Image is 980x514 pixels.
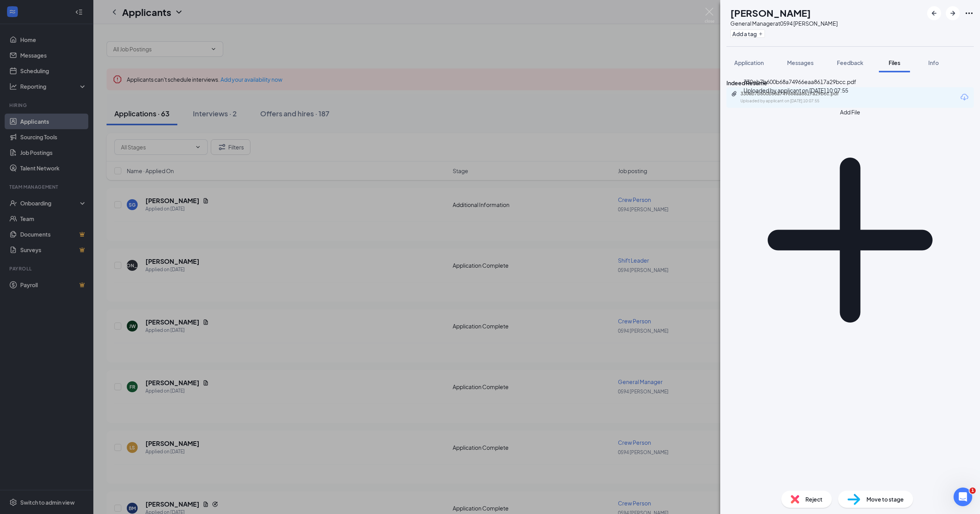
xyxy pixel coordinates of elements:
[787,59,814,66] span: Messages
[726,108,974,364] button: Add FilePlus
[948,9,957,18] svg: ArrowRight
[731,91,737,97] svg: Paperclip
[744,77,856,95] div: 330eb7b600b68a74966eaa8617a29bcc.pdf Uploaded by applicant on [DATE] 10:07:55
[960,93,969,102] svg: Download
[726,79,974,87] div: Indeed Resume
[730,30,765,38] button: PlusAdd a tag
[740,98,857,104] div: Uploaded by applicant on [DATE] 10:07:55
[805,495,822,503] span: Reject
[954,488,972,506] iframe: Intercom live chat
[734,59,764,66] span: Application
[929,9,939,18] svg: ArrowLeftNew
[730,6,811,19] h1: [PERSON_NAME]
[740,91,849,97] div: 330eb7b600b68a74966eaa8617a29bcc.pdf
[889,59,900,66] span: Files
[731,91,857,104] a: Paperclip330eb7b600b68a74966eaa8617a29bcc.pdfUploaded by applicant on [DATE] 10:07:55
[726,116,974,364] svg: Plus
[969,488,976,494] span: 1
[964,9,974,18] svg: Ellipses
[928,59,939,66] span: Info
[946,6,960,20] button: ArrowRight
[837,59,863,66] span: Feedback
[758,32,763,36] svg: Plus
[866,495,904,503] span: Move to stage
[730,19,838,27] div: General Manager at 0594 [PERSON_NAME]
[927,6,941,20] button: ArrowLeftNew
